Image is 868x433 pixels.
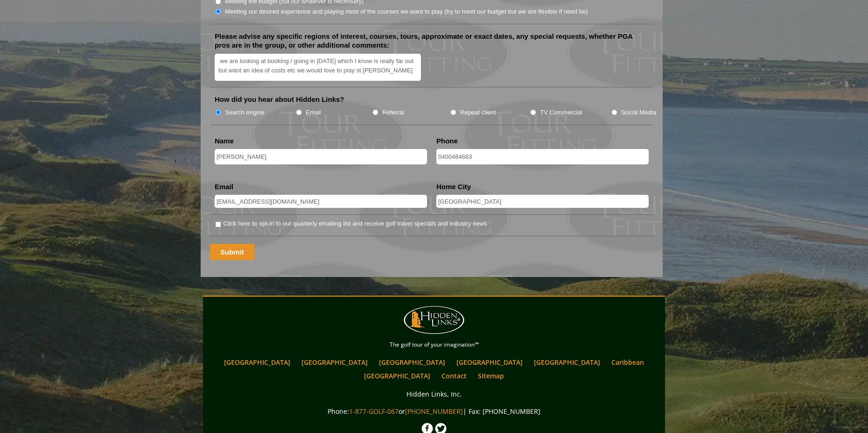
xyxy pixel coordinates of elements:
[382,108,404,117] label: Referral
[374,355,450,369] a: [GEOGRAPHIC_DATA]
[215,182,233,192] label: Email
[621,108,656,117] label: Social Media
[460,108,496,117] label: Repeat client
[215,95,344,104] label: How did you hear about Hidden Links?
[223,219,487,228] label: Click here to opt-in to our quarterly emailing list and receive golf travel specials and industry...
[297,355,372,369] a: [GEOGRAPHIC_DATA]
[205,388,663,400] p: Hidden Links, Inc.
[359,369,435,383] a: [GEOGRAPHIC_DATA]
[215,136,234,146] label: Name
[225,108,265,117] label: Search engine
[306,108,321,117] label: Email
[529,355,605,369] a: [GEOGRAPHIC_DATA]
[540,108,582,117] label: TV Commercial
[205,405,663,417] p: Phone: or | Fax: [PHONE_NUMBER]
[349,407,399,416] a: 1-877-GOLF-067
[210,244,254,260] input: Submit
[215,32,649,50] label: Please advise any specific regions of interest, courses, tours, approximate or exact dates, any s...
[405,407,463,416] a: [PHONE_NUMBER]
[436,136,458,146] label: Phone
[219,355,295,369] a: [GEOGRAPHIC_DATA]
[437,369,471,383] a: Contact
[436,182,471,192] label: Home City
[607,355,649,369] a: Caribbean
[205,340,663,350] p: The golf tour of your imagination™
[225,7,588,16] label: Meeting our desired experience and playing most of the courses we want to play (try to meet our b...
[473,369,509,383] a: Sitemap
[452,355,527,369] a: [GEOGRAPHIC_DATA]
